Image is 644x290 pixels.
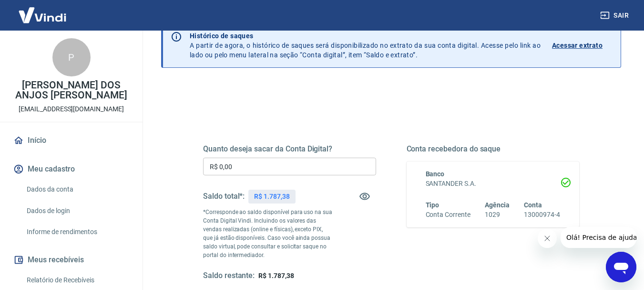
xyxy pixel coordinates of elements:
h5: Saldo restante: [203,271,255,281]
h6: Conta Corrente [426,210,470,220]
a: Dados de login [23,201,131,221]
img: Vindi [11,0,73,30]
span: Conta [524,201,542,209]
h5: Saldo total*: [203,192,245,201]
button: Sair [598,7,633,24]
iframe: Fechar mensagem [538,229,557,248]
h6: 13000974-4 [524,210,560,220]
span: Banco [426,170,445,178]
iframe: Mensagem da empresa [561,227,636,248]
a: Informe de rendimentos [23,222,131,242]
p: [EMAIL_ADDRESS][DOMAIN_NAME] [19,104,124,114]
h5: Quanto deseja sacar da Conta Digital? [203,144,376,154]
p: A partir de agora, o histórico de saques será disponibilizado no extrato da sua conta digital. Ac... [190,31,541,60]
span: Olá! Precisa de ajuda? [6,7,80,14]
p: Acessar extrato [552,41,603,50]
a: Dados da conta [23,180,131,199]
p: [PERSON_NAME] DOS ANJOS [PERSON_NAME] [8,80,135,100]
a: Início [11,130,131,151]
a: Acessar extrato [552,31,613,60]
span: Tipo [426,201,440,209]
button: Meus recebíveis [11,249,131,270]
h6: SANTANDER S.A. [426,179,561,189]
iframe: Botão para abrir a janela de mensagens [606,252,636,282]
p: Histórico de saques [190,31,541,41]
div: P [52,38,91,76]
h5: Conta recebedora do saque [407,144,580,154]
button: Meu cadastro [11,159,131,180]
a: Relatório de Recebíveis [23,270,131,290]
span: R$ 1.787,38 [258,272,294,279]
span: Agência [485,201,510,209]
p: *Corresponde ao saldo disponível para uso na sua Conta Digital Vindi. Incluindo os valores das ve... [203,208,333,259]
h6: 1029 [485,210,510,220]
p: R$ 1.787,38 [254,192,289,202]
